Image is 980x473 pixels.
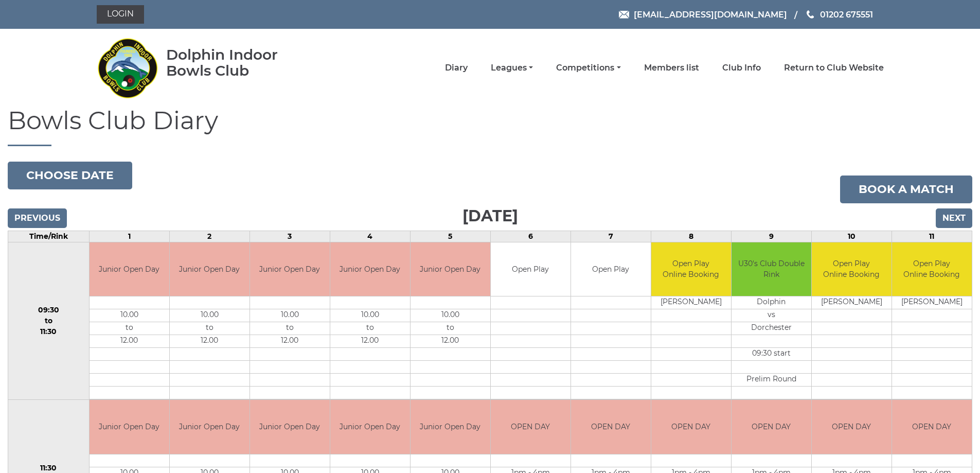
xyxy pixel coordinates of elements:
td: OPEN DAY [491,400,571,454]
td: 12.00 [330,335,410,348]
td: [PERSON_NAME] [651,296,731,309]
td: Open Play Online Booking [651,242,731,296]
td: 12.00 [170,335,250,348]
td: Junior Open Day [90,400,169,454]
span: 01202 675551 [820,9,873,19]
td: OPEN DAY [732,400,811,454]
td: OPEN DAY [892,400,972,454]
h1: Bowls Club Diary [8,107,972,146]
td: Dorchester [732,322,811,335]
a: Leagues [491,62,533,74]
td: 12.00 [250,335,330,348]
td: Junior Open Day [330,242,410,296]
td: 12.00 [90,335,169,348]
td: Open Play Online Booking [812,242,892,296]
td: Time/Rink [8,231,90,242]
td: 1 [89,231,169,242]
td: Prelim Round [732,374,811,387]
a: Diary [445,62,468,74]
a: Return to Club Website [784,62,884,74]
td: Junior Open Day [90,242,169,296]
td: Junior Open Day [330,400,410,454]
td: 5 [410,231,490,242]
td: OPEN DAY [812,400,892,454]
td: 8 [651,231,731,242]
input: Previous [8,208,67,228]
button: Choose date [8,162,132,189]
td: OPEN DAY [571,400,651,454]
td: 6 [490,231,571,242]
td: 10 [811,231,892,242]
td: to [250,322,330,335]
td: to [90,322,169,335]
div: Dolphin Indoor Bowls Club [166,47,311,79]
td: vs [732,309,811,322]
a: Members list [644,62,699,74]
td: Junior Open Day [411,400,490,454]
td: U30's Club Double Rink [732,242,811,296]
td: Junior Open Day [411,242,490,296]
td: 10.00 [250,309,330,322]
td: 7 [571,231,651,242]
td: 10.00 [170,309,250,322]
td: Open Play Online Booking [892,242,972,296]
a: Login [97,5,144,24]
td: 12.00 [411,335,490,348]
td: [PERSON_NAME] [892,296,972,309]
td: Open Play [491,242,571,296]
td: 11 [892,231,972,242]
td: Junior Open Day [170,242,250,296]
td: 2 [169,231,250,242]
td: Junior Open Day [250,400,330,454]
span: [EMAIL_ADDRESS][DOMAIN_NAME] [634,9,787,19]
td: Junior Open Day [170,400,250,454]
input: Next [936,208,972,228]
a: Competitions [556,62,620,74]
td: 09:30 start [732,348,811,361]
a: Book a match [840,176,972,203]
td: 10.00 [411,309,490,322]
td: Junior Open Day [250,242,330,296]
td: 9 [731,231,811,242]
a: Club Info [722,62,761,74]
img: Phone us [807,10,814,19]
td: to [330,322,410,335]
td: Open Play [571,242,651,296]
a: Email [EMAIL_ADDRESS][DOMAIN_NAME] [619,8,787,21]
img: Dolphin Indoor Bowls Club [97,32,158,104]
td: 3 [250,231,330,242]
td: OPEN DAY [651,400,731,454]
td: to [170,322,250,335]
td: 09:30 to 11:30 [8,242,90,400]
td: 10.00 [330,309,410,322]
a: Phone us 01202 675551 [805,8,873,21]
td: to [411,322,490,335]
td: [PERSON_NAME] [812,296,892,309]
td: 4 [330,231,410,242]
td: 10.00 [90,309,169,322]
td: Dolphin [732,296,811,309]
img: Email [619,11,629,19]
